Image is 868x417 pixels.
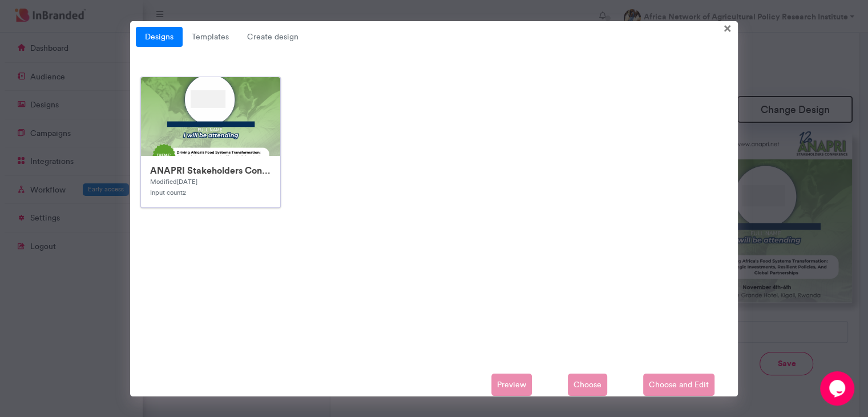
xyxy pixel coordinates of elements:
span: × [724,19,732,37]
iframe: chat widget [820,371,857,406]
small: Modified [DATE] [150,178,197,186]
span: Create design [238,27,308,47]
a: Templates [183,27,238,47]
h6: ANAPRI Stakeholders Conference [150,165,271,176]
a: Designs [136,27,183,47]
small: Input count 2 [150,189,186,197]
